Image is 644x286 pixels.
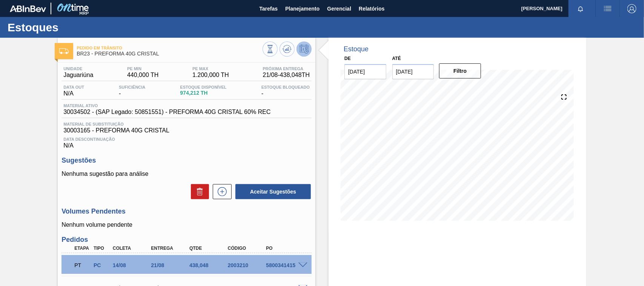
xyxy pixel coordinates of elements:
[188,246,230,251] div: Qtde
[61,157,312,165] h3: Sugestões
[92,246,111,251] div: Tipo
[359,4,384,13] span: Relatórios
[260,85,312,97] div: -
[61,85,86,97] div: N/A
[117,85,147,97] div: -
[72,257,92,274] div: Pedido em Trânsito
[111,262,154,268] div: 14/08/2025
[264,246,307,251] div: PO
[63,66,93,71] span: Unidade
[149,246,192,251] div: Entrega
[8,23,141,32] h1: Estoques
[192,66,229,71] span: PE MAX
[61,236,312,244] h3: Pedidos
[280,42,295,57] button: Atualizar Gráfico
[344,64,386,79] input: dd/mm/yyyy
[187,184,209,199] div: Excluir Sugestões
[392,56,401,61] label: Até
[263,42,278,57] button: Visão Geral dos Estoques
[63,85,84,89] span: Data out
[119,85,145,89] span: Suficiência
[603,4,612,13] img: userActions
[259,4,278,13] span: Tarefas
[232,183,312,200] div: Aceitar Sugestões
[63,72,93,78] span: Jaguariúna
[180,85,226,89] span: Estoque Disponível
[61,134,312,149] div: N/A
[61,221,312,228] p: Nenhum volume pendente
[261,85,310,89] span: Estoque Bloqueado
[226,262,269,268] div: 2003210
[188,262,230,268] div: 438,048
[263,66,310,71] span: Próxima Entrega
[344,56,351,61] label: De
[111,246,154,251] div: Coleta
[63,137,310,141] span: Data Descontinuação
[392,64,434,79] input: dd/mm/yyyy
[344,45,369,53] div: Estoque
[149,262,192,268] div: 21/08/2025
[226,246,269,251] div: Código
[63,109,271,115] span: 30034502 - (SAP Legado: 50851551) - PREFORMA 40G CRISTAL 60% REC
[439,63,481,78] button: Filtro
[297,42,312,57] button: Desprogramar Estoque
[209,184,232,199] div: Nova sugestão
[569,3,593,14] button: Notificações
[627,4,636,13] img: Logout
[127,66,158,71] span: PE MIN
[63,122,310,126] span: Material de Substituição
[92,262,111,268] div: Pedido de Compra
[63,127,310,134] span: 30003165 - PREFORMA 40G CRISTAL
[127,72,158,78] span: 440,000 TH
[61,171,312,177] p: Nenhuma sugestão para análise
[10,5,46,12] img: TNhmsLtSVTkK8tSr43FrP2fwEKptu5GPRR3wAAAABJRU5ErkJggg==
[77,46,263,50] span: Pedido em Trânsito
[77,51,263,57] span: BR23 - PREFORMA 40G CRISTAL
[192,72,229,78] span: 1.200,000 TH
[59,48,69,54] img: Ícone
[263,72,310,78] span: 21/08 - 438,048 TH
[285,4,320,13] span: Planejamento
[327,4,351,13] span: Gerencial
[264,262,307,268] div: 5800341415
[61,208,312,215] h3: Volumes Pendentes
[180,90,226,96] span: 974,212 TH
[63,103,271,108] span: Material ativo
[235,184,311,199] button: Aceitar Sugestões
[72,246,92,251] div: Etapa
[74,262,90,268] p: PT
